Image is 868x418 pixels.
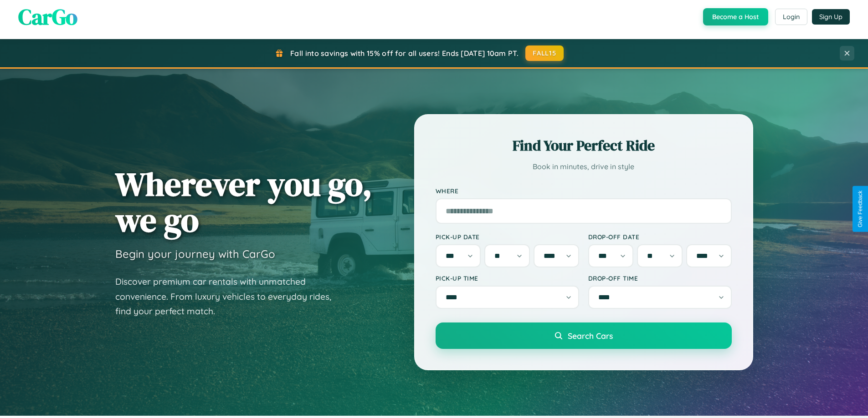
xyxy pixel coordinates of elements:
span: CarGo [18,2,77,32]
h2: Find Your Perfect Ride [436,136,732,156]
h1: Wherever you go, we go [115,166,372,238]
button: FALL15 [525,45,564,61]
label: Drop-off Time [588,274,732,282]
p: Discover premium car rentals with unmatched convenience. From luxury vehicles to everyday rides, ... [115,274,343,319]
button: Become a Host [703,8,768,25]
label: Pick-up Date [436,233,579,241]
button: Login [775,9,807,25]
button: Search Cars [436,322,732,349]
button: Sign Up [812,9,850,25]
label: Drop-off Date [588,233,732,241]
span: Fall into savings with 15% off for all users! Ends [DATE] 10am PT. [290,49,519,58]
div: Give Feedback [857,191,863,227]
h3: Begin your journey with CarGo [115,247,275,261]
label: Where [436,187,732,195]
p: Book in minutes, drive in style [436,160,732,173]
label: Pick-up Time [436,274,579,282]
span: Search Cars [568,331,613,341]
